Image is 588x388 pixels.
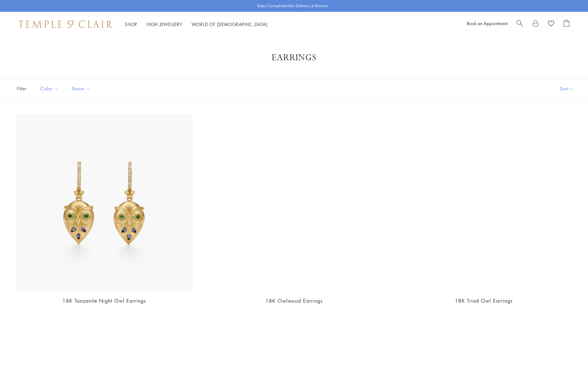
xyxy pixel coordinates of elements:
[16,114,193,291] img: E36887-OWLTZTG
[25,52,563,63] h1: Earrings
[467,20,507,26] a: Book an Appointment
[548,20,554,29] a: View Wishlist
[563,20,569,29] a: Open Shopping Bag
[517,20,523,29] a: Search
[147,21,182,27] a: High JewelleryHigh Jewellery
[192,21,268,27] a: World of [DEMOGRAPHIC_DATA]World of [DEMOGRAPHIC_DATA]
[125,20,268,28] nav: Main navigation
[36,82,64,96] button: Color
[125,21,137,27] a: ShopShop
[62,297,146,304] a: 18K Tanzanite Night Owl Earrings
[37,85,64,92] span: Color
[395,114,572,291] a: 18K Triad Owl Earrings
[68,85,95,92] span: Stone
[205,114,382,291] a: 18K Owlwood Earrings
[265,297,323,304] a: 18K Owlwood Earrings
[67,82,95,96] button: Stone
[546,79,588,98] button: Show sort by
[455,297,513,304] a: 18K Triad Owl Earrings
[19,20,112,28] img: Temple St. Clair
[257,3,328,9] p: Enjoy Complimentary Delivery & Returns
